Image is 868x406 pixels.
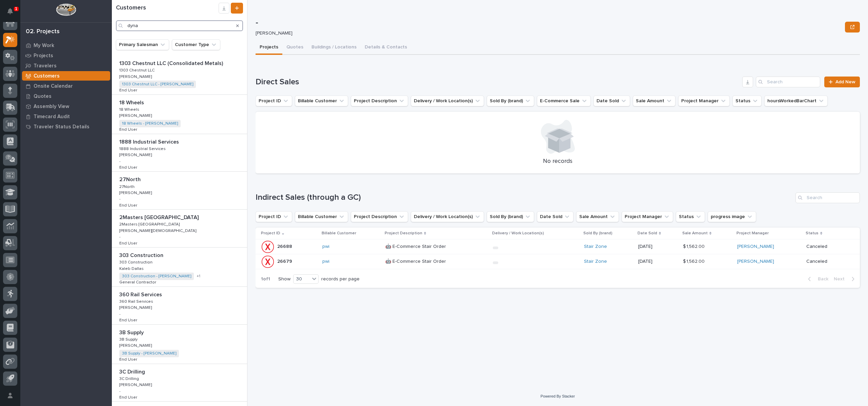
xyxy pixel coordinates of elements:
p: [PERSON_NAME] [119,189,153,195]
p: [PERSON_NAME] [119,304,153,310]
p: End User [119,356,139,362]
button: Back [803,276,831,282]
p: 27North [119,175,142,183]
a: Quotes [20,91,112,101]
p: Projects [34,53,53,59]
p: Sold By (brand) [583,230,612,237]
p: Canceled [806,244,849,250]
p: Project Manager [736,230,769,237]
p: 1 [15,6,17,11]
button: Next [831,276,860,282]
div: 30 [294,276,310,283]
a: 2Masters [GEOGRAPHIC_DATA]2Masters [GEOGRAPHIC_DATA] 2Masters [GEOGRAPHIC_DATA]2Masters [GEOGRAPH... [112,210,247,248]
a: Assembly View [20,101,112,111]
p: Show [278,276,290,282]
button: Project ID [256,95,292,106]
p: 26679 [277,257,294,264]
p: 360 Rail Services [119,290,163,298]
p: [PERSON_NAME] [119,381,153,387]
p: $ 1,562.00 [683,257,706,264]
p: My Work [34,43,54,49]
p: End User [119,87,139,93]
span: + 1 [197,274,200,278]
a: 1303 Chestnut LLC - [PERSON_NAME] [122,82,193,87]
img: Workspace Logo [56,3,76,16]
a: 18 Wheels18 Wheels 18 Wheels18 Wheels [PERSON_NAME][PERSON_NAME] 18 Wheels - [PERSON_NAME] End Us... [112,95,247,134]
p: Canceled [806,259,849,264]
a: Timecard Audit [20,111,112,122]
button: Project ID [256,211,292,222]
p: - [119,235,121,239]
button: Date Sold [593,95,630,106]
button: Buildings / Locations [307,41,361,55]
a: Stair Zone [584,244,607,250]
p: [DATE] [638,259,678,264]
span: Add New [835,80,855,84]
p: Delivery / Work Location(s) [492,230,544,237]
a: 3B Supply - [PERSON_NAME] [122,351,176,356]
p: records per page [321,276,360,282]
button: Delivery / Work Location(s) [411,211,484,222]
p: 1888 Industrial Services [119,137,180,145]
a: 3C Drilling3C Drilling 3C Drilling3C Drilling [PERSON_NAME][PERSON_NAME] -End UserEnd User [112,364,247,402]
p: 27North [119,183,136,189]
a: [PERSON_NAME] [737,244,774,250]
a: 303 Construction303 Construction 303 Construction303 Construction Kaleb DallasKaleb Dallas 303 Co... [112,248,247,287]
p: 🤖 E-Commerce Stair Order [385,257,447,264]
p: 360 Rail Services [119,298,155,304]
p: 2Masters [GEOGRAPHIC_DATA] [119,213,200,221]
p: [PERSON_NAME] [119,342,153,348]
p: Date Sold [638,230,657,237]
h1: Customers [116,4,219,12]
p: 1303 Chestnut LLC [119,67,156,73]
input: Search [756,77,820,87]
button: E-Commerce Sale [537,95,591,106]
input: Search [795,192,860,203]
a: 27North27North 27North27North [PERSON_NAME][PERSON_NAME] -End UserEnd User [112,172,247,210]
button: Billable Customer [295,95,348,106]
button: Primary Salesman [116,39,169,50]
p: Status [806,230,819,237]
p: 2Masters [GEOGRAPHIC_DATA] [119,221,181,227]
h1: Indirect Sales (through a GC) [256,193,793,202]
div: Notifications1 [8,8,17,19]
p: End User [119,126,139,132]
a: 1303 Chestnut LLC (Consolidated Metals)1303 Chestnut LLC (Consolidated Metals) 1303 Chestnut LLC1... [112,56,247,95]
p: End User [119,240,139,246]
button: Project Manager [622,211,673,222]
p: $ 1,562.00 [683,242,706,250]
button: Project Manager [678,95,730,106]
a: Traveler Status Details [20,122,112,132]
a: [PERSON_NAME] [737,259,774,264]
p: - [119,197,121,201]
p: 18 Wheels [119,98,145,106]
p: End User [119,202,139,208]
p: 26688 [277,242,294,250]
button: Projects [256,41,282,55]
button: Status [732,95,762,106]
p: No records [264,158,852,165]
a: Travelers [20,61,112,71]
div: 02. Projects [26,28,60,36]
p: 1 of 1 [256,271,276,287]
p: 3C Drilling [119,375,140,381]
a: Customers [20,71,112,81]
p: 1303 Chestnut LLC (Consolidated Metals) [119,59,224,67]
p: Quotes [34,93,52,100]
p: Traveler Status Details [34,124,89,130]
p: [DATE] [638,244,678,250]
button: Customer Type [172,39,220,50]
div: Search [116,20,243,31]
span: Next [834,276,849,282]
a: 303 Construction - [PERSON_NAME] [122,274,191,279]
p: - [119,159,121,164]
button: Sale Amount [633,95,675,106]
p: 3B Supply [119,336,139,342]
p: End User [119,164,139,170]
button: Sold By (brand) [487,211,534,222]
p: 1888 Industrial Services [119,145,167,151]
span: Back [814,276,828,282]
a: Stair Zone [584,259,607,264]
